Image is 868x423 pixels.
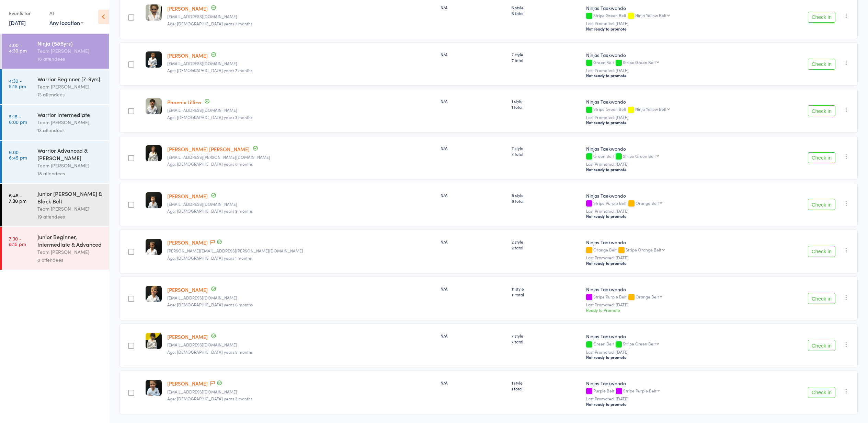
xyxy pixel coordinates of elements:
[37,83,103,91] div: Team [PERSON_NAME]
[586,239,753,246] div: Ninjas Taekwondo
[37,162,103,169] div: Team [PERSON_NAME]
[441,333,506,339] div: N/A
[586,4,753,11] div: Ninjas Taekwondo
[512,192,581,198] span: 8 style
[9,78,26,89] time: 4:30 - 5:15 pm
[586,167,753,172] div: Not ready to promote
[586,120,753,125] div: Not ready to promote
[586,26,753,32] div: Not ready to promote
[37,55,103,63] div: 16 attendees
[623,341,656,346] div: Stripe Green Belt
[167,208,253,214] span: Age: [DEMOGRAPHIC_DATA] years 9 months
[146,4,162,21] img: image1693549008.png
[586,73,753,78] div: Not ready to promote
[37,190,103,205] div: Junior [PERSON_NAME] & Black Belt
[512,4,581,10] span: 6 style
[586,209,753,213] small: Last Promoted: [DATE]
[586,307,753,313] div: Ready to Promote
[441,98,506,104] div: N/A
[808,340,835,351] button: Check in
[586,302,753,307] small: Last Promoted: [DATE]
[167,192,208,200] a: [PERSON_NAME]
[586,115,753,120] small: Last Promoted: [DATE]
[49,8,83,19] div: At
[586,154,753,160] div: Green Belt
[37,146,103,162] div: Warrior Advanced & [PERSON_NAME]
[586,98,753,105] div: Ninjas Taekwondo
[586,333,753,340] div: Ninjas Taekwondo
[586,247,753,253] div: Orange Belt
[441,145,506,151] div: N/A
[808,293,835,304] button: Check in
[167,380,208,387] a: [PERSON_NAME]
[37,205,103,213] div: Team [PERSON_NAME]
[586,213,753,219] div: Not ready to promote
[167,349,253,355] span: Age: [DEMOGRAPHIC_DATA] years 5 months
[167,302,253,307] span: Age: [DEMOGRAPHIC_DATA] years 6 months
[37,233,103,248] div: Junior Beginner, Intermediate & Advanced
[808,387,835,398] button: Check in
[167,239,208,246] a: [PERSON_NAME]
[9,192,26,203] time: 6:45 - 7:30 pm
[586,107,753,113] div: Stripe Green Belt
[512,98,581,104] span: 1 style
[586,201,753,207] div: Stripe Purple Belt
[146,192,162,208] img: image1738362901.png
[146,380,162,396] img: image1750399688.png
[586,401,753,407] div: Not ready to promote
[512,51,581,57] span: 7 style
[37,169,103,177] div: 18 attendees
[146,51,162,68] img: image1714174599.png
[49,19,83,26] div: Any location
[9,236,26,247] time: 7:30 - 8:15 pm
[586,162,753,166] small: Last Promoted: [DATE]
[37,248,103,256] div: Team [PERSON_NAME]
[512,339,581,344] span: 7 total
[512,380,581,386] span: 1 style
[586,294,753,300] div: Stripe Purple Belt
[626,247,661,252] div: Stripe Orange Belt
[586,380,753,387] div: Ninjas Taekwondo
[146,286,162,302] img: image1730178699.png
[441,192,506,198] div: N/A
[167,248,435,253] small: Belinda@pitts.io
[586,341,753,347] div: Green Belt
[586,68,753,73] small: Last Promoted: [DATE]
[167,286,208,293] a: [PERSON_NAME]
[512,104,581,110] span: 1 total
[441,4,506,10] div: N/A
[146,333,162,349] img: image1714112497.png
[146,98,162,114] img: image1701409190.png
[512,292,581,297] span: 11 total
[37,126,103,134] div: 13 attendees
[512,10,581,16] span: 6 total
[586,255,753,260] small: Last Promoted: [DATE]
[37,91,103,98] div: 13 attendees
[586,388,753,394] div: Purple Belt
[586,145,753,152] div: Ninjas Taekwondo
[808,12,835,23] button: Check in
[167,295,435,300] small: erandi1988@hotmail.com
[586,260,753,266] div: Not ready to promote
[167,61,435,66] small: kiranz4u@gmail.com
[37,256,103,264] div: 8 attendees
[586,350,753,354] small: Last Promoted: [DATE]
[586,354,753,360] div: Not ready to promote
[2,105,109,140] a: 5:15 -6:00 pmWarrior IntermediateTeam [PERSON_NAME]13 attendees
[623,154,656,158] div: Stripe Green Belt
[37,47,103,55] div: Team [PERSON_NAME]
[9,42,27,53] time: 4:00 - 4:30 pm
[808,59,835,70] button: Check in
[167,202,435,207] small: psrm743@gmail.com
[167,161,253,167] span: Age: [DEMOGRAPHIC_DATA] years 6 months
[167,145,250,153] a: [PERSON_NAME] [PERSON_NAME]
[512,245,581,250] span: 2 total
[37,75,103,83] div: Warrior Beginner [7-9yrs]
[9,8,43,19] div: Events for
[586,51,753,58] div: Ninjas Taekwondo
[167,14,435,19] small: amandaherling@uol.com.br
[808,105,835,116] button: Check in
[167,5,208,12] a: [PERSON_NAME]
[586,286,753,293] div: Ninjas Taekwondo
[37,39,103,47] div: Ninja (5&6yrs)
